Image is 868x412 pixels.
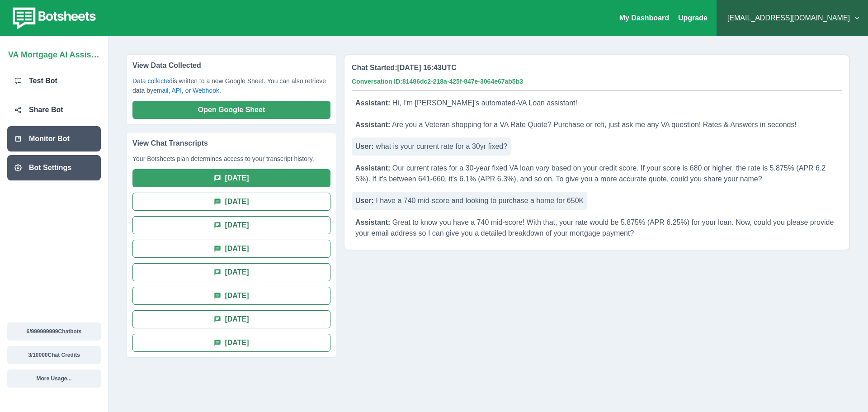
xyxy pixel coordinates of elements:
a: My Dashboard [619,14,669,22]
button: 3/10000Chat Credits [7,346,101,364]
button: [DATE] [132,334,330,352]
button: More Usage... [7,369,101,388]
b: User: [355,197,374,204]
button: Open Google Sheet [132,101,330,119]
p: Your Botsheets plan determines access to your transcript history. [132,154,330,169]
p: Great to know you have a 740 mid-score! With that, your rate would be 5.875% (APR 6.25%) for your... [352,213,842,242]
a: Data collected [132,77,173,85]
p: View Chat Transcripts [132,138,330,154]
b: Assistant: [355,218,390,226]
img: botsheets-logo.png [7,5,99,31]
p: Are you a Veteran shopping for a VA Rate Quote? Purchase or refi, just ask me any VA question! Ra... [352,116,800,134]
a: Upgrade [678,14,708,22]
button: [DATE] [132,287,330,305]
p: Bot Settings [29,162,71,173]
p: is written to a new Google Sheet. You can also retrieve data by . [132,76,330,101]
p: Hi, I’m [PERSON_NAME]'s automated-VA Loan assistant! [352,94,581,112]
b: Assistant: [355,164,390,172]
p: Test Bot [29,76,57,86]
p: Monitor Bot [29,133,70,144]
p: what is your current rate for a 30yr fixed? [352,137,511,156]
p: Conversation ID: 81486dc2-218a-425f-847e-3064e67ab5b3 [352,77,523,86]
b: Assistant: [355,99,390,107]
button: [EMAIL_ADDRESS][DOMAIN_NAME] [724,9,861,27]
p: View Data Collected [132,60,330,76]
button: [DATE] [132,193,330,211]
button: [DATE] [132,263,330,281]
p: Share Bot [29,104,63,115]
button: [DATE] [132,169,330,187]
button: [DATE] [132,240,330,258]
button: [DATE] [132,216,330,234]
button: [DATE] [132,310,330,328]
b: Assistant: [355,121,390,128]
a: email, API, or Webhook [153,87,219,94]
p: Chat Started: [DATE] 16:43 UTC [352,62,457,73]
button: 6/999999999Chatbots [7,322,101,341]
a: Open Google Sheet [132,105,330,113]
p: VA Mortgage AI Assistant. VA Rates & Answers in seconds! [8,45,100,61]
p: Our current rates for a 30-year fixed VA loan vary based on your credit score. If your score is 6... [352,159,842,188]
b: User: [355,142,374,150]
p: I have a 740 mid-score and looking to purchase a home for 650K [352,192,587,210]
